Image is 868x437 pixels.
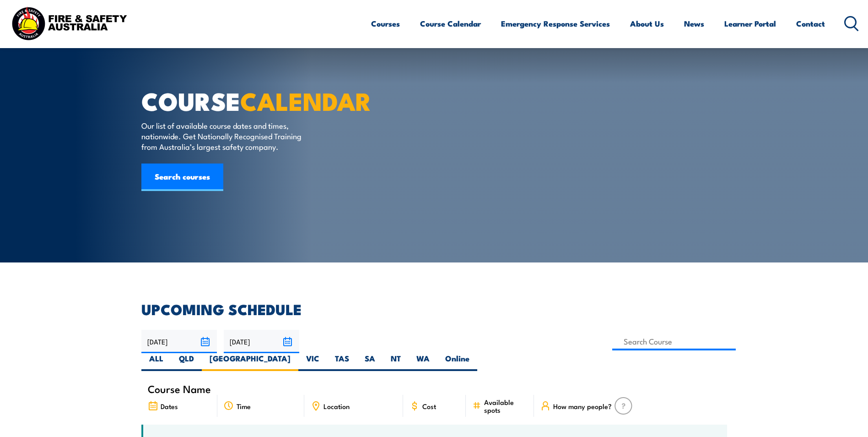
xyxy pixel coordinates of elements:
h2: UPCOMING SCHEDULE [141,302,727,315]
a: About Us [630,11,664,36]
input: To date [224,330,299,353]
a: Search courses [141,164,223,191]
a: Contact [796,11,825,36]
a: Learner Portal [724,11,776,36]
h1: COURSE [141,90,367,111]
strong: CALENDAR [240,81,372,119]
span: Location [323,402,350,410]
span: Time [237,402,251,410]
label: TAS [327,353,357,371]
p: Our list of available course dates and times, nationwide. Get Nationally Recognised Training from... [141,120,308,152]
a: News [684,11,704,36]
span: How many people? [553,402,612,410]
a: Course Calendar [420,11,481,36]
label: ALL [141,353,171,371]
label: SA [357,353,383,371]
label: [GEOGRAPHIC_DATA] [202,353,298,371]
span: Course Name [148,385,211,393]
label: WA [409,353,437,371]
span: Dates [161,402,178,410]
input: From date [141,330,217,353]
span: Cost [422,402,436,410]
a: Emergency Response Services [501,11,610,36]
label: VIC [298,353,327,371]
input: Search Course [612,333,736,350]
label: NT [383,353,409,371]
a: Courses [371,11,400,36]
label: Online [437,353,477,371]
label: QLD [171,353,202,371]
span: Available spots [484,398,528,414]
